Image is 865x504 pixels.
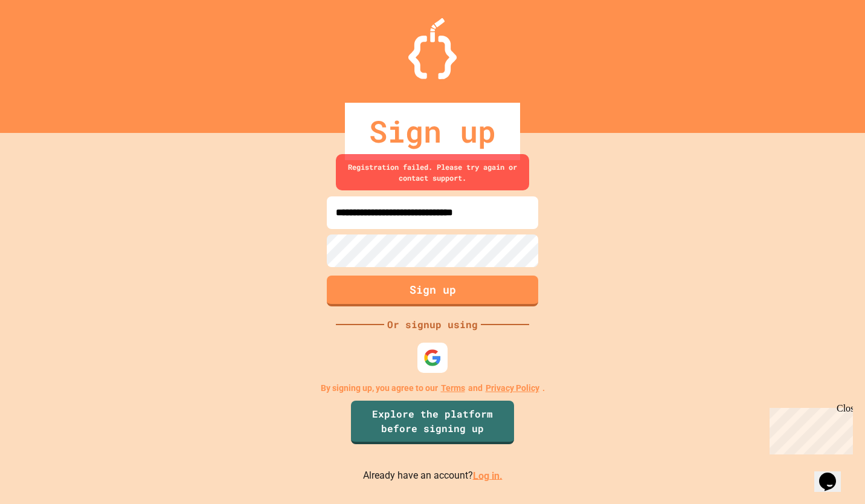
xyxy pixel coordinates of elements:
[363,468,503,483] p: Already have an account?
[5,5,83,77] div: Chat with us now!Close
[473,470,503,481] a: Log in.
[423,349,442,367] img: google-icon.svg
[351,401,514,444] a: Explore the platform before signing up
[486,382,539,395] a: Privacy Policy
[765,403,853,454] iframe: chat widget
[345,103,520,160] div: Sign up
[384,317,481,332] div: Or signup using
[408,18,457,79] img: Logo.svg
[327,276,538,306] button: Sign up
[441,382,465,395] a: Terms
[321,382,545,395] p: By signing up, you agree to our and .
[814,456,853,492] iframe: chat widget
[336,154,529,190] div: Registration failed. Please try again or contact support.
